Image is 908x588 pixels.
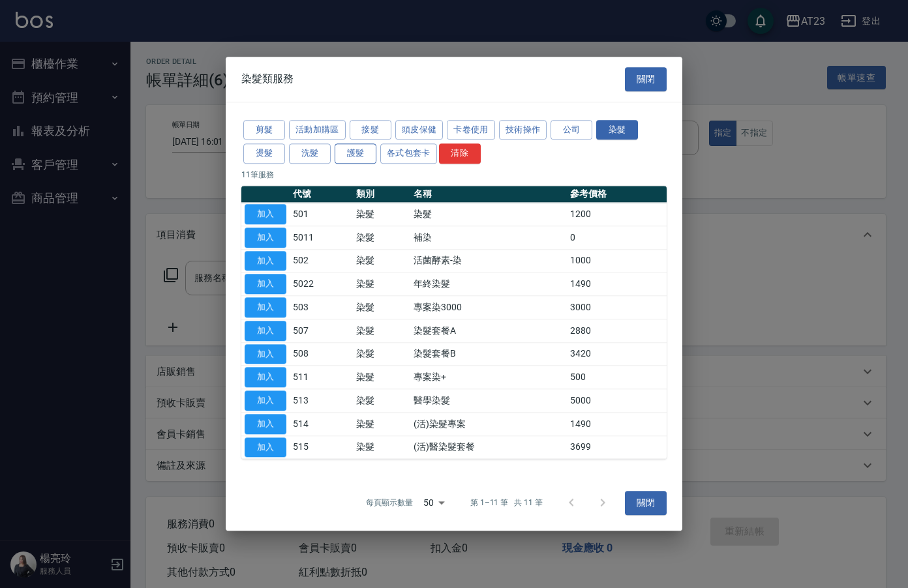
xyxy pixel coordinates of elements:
td: 502 [290,249,353,272]
td: 3699 [567,435,667,459]
td: 專案染3000 [410,296,567,319]
button: 剪髮 [243,120,285,140]
th: 名稱 [410,186,567,203]
button: 護髮 [335,144,376,164]
td: 染髮 [353,342,410,366]
button: 卡卷使用 [447,120,495,140]
td: 補染 [410,226,567,250]
button: 清除 [439,144,481,164]
button: 公司 [551,120,592,140]
button: 加入 [245,414,286,434]
button: 加入 [245,390,286,411]
button: 洗髮 [289,144,331,164]
td: 染髮 [353,249,410,272]
span: 染髮類服務 [241,73,294,86]
button: 接髮 [350,120,391,140]
button: 燙髮 [243,144,285,164]
td: 染髮 [353,272,410,296]
td: 染髮 [353,366,410,389]
button: 關閉 [625,67,667,91]
td: (活)染髮專案 [410,413,567,436]
td: 活菌酵素-染 [410,249,567,272]
div: 50 [418,486,449,521]
button: 加入 [245,228,286,248]
td: 3420 [567,342,667,366]
button: 加入 [245,437,286,458]
td: 醫學染髮 [410,389,567,413]
button: 加入 [245,297,286,317]
td: 染髮 [353,435,410,459]
p: 11 筆服務 [241,169,667,181]
td: 染髮 [353,389,410,413]
td: 501 [290,203,353,226]
td: 5022 [290,272,353,296]
td: 染髮 [410,203,567,226]
td: 3000 [567,296,667,319]
td: 染髮 [353,296,410,319]
button: 加入 [245,344,286,364]
td: 0 [567,226,667,250]
td: 1490 [567,272,667,296]
td: 503 [290,296,353,319]
td: 年終染髮 [410,272,567,296]
td: 2880 [567,319,667,343]
td: 511 [290,366,353,389]
td: 專案染+ [410,366,567,389]
td: 508 [290,342,353,366]
td: 515 [290,435,353,459]
button: 加入 [245,251,286,271]
p: 第 1–11 筆 共 11 筆 [470,497,543,509]
button: 加入 [245,368,286,388]
td: 507 [290,319,353,343]
button: 加入 [245,204,286,224]
td: 1200 [567,203,667,226]
button: 活動加購區 [289,120,346,140]
td: 染髮套餐B [410,342,567,366]
th: 代號 [290,186,353,203]
td: (活)醫染髮套餐 [410,435,567,459]
td: 1490 [567,413,667,436]
td: 500 [567,366,667,389]
td: 染髮套餐A [410,319,567,343]
p: 每頁顯示數量 [366,497,413,509]
button: 頭皮保健 [395,120,444,140]
td: 514 [290,413,353,436]
td: 染髮 [353,226,410,250]
th: 類別 [353,186,410,203]
button: 技術操作 [499,120,547,140]
button: 各式包套卡 [380,144,437,164]
button: 關閉 [625,491,667,515]
td: 513 [290,389,353,413]
td: 染髮 [353,319,410,343]
td: 染髮 [353,203,410,226]
td: 染髮 [353,413,410,436]
button: 加入 [245,274,286,295]
th: 參考價格 [567,186,667,203]
td: 5011 [290,226,353,250]
td: 5000 [567,389,667,413]
td: 1000 [567,249,667,272]
button: 加入 [245,321,286,341]
button: 染髮 [596,120,638,140]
